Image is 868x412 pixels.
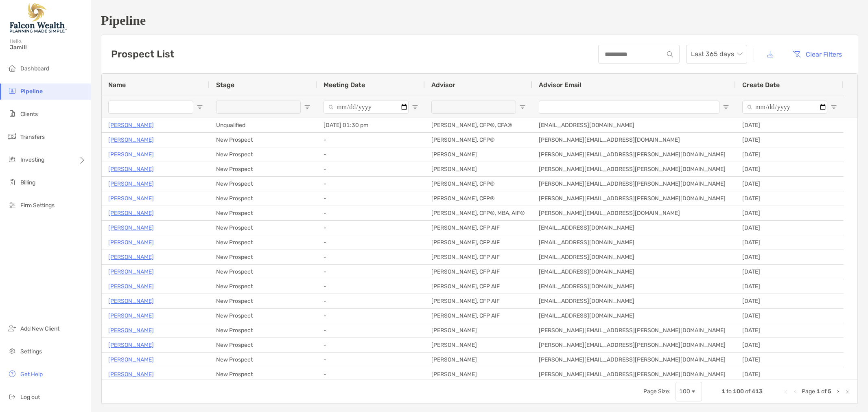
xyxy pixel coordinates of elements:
div: - [317,279,425,294]
img: Falcon Wealth Planning Logo [10,3,67,33]
span: 413 [752,388,763,395]
div: [EMAIL_ADDRESS][DOMAIN_NAME] [532,294,736,308]
div: [DATE] [736,323,844,337]
img: logout icon [7,392,17,401]
button: Open Filter Menu [304,104,310,110]
div: [PERSON_NAME][EMAIL_ADDRESS][PERSON_NAME][DOMAIN_NAME] [532,191,736,206]
div: New Prospect [210,221,317,235]
img: firm-settings icon [7,200,17,210]
img: transfers icon [7,131,17,141]
div: New Prospect [210,265,317,279]
img: settings icon [7,346,17,356]
div: [PERSON_NAME][EMAIL_ADDRESS][PERSON_NAME][DOMAIN_NAME] [532,338,736,352]
div: [PERSON_NAME], CFP®, MBA, AIF® [425,206,532,220]
span: Settings [20,348,42,355]
div: - [317,250,425,264]
div: [EMAIL_ADDRESS][DOMAIN_NAME] [532,279,736,294]
div: [PERSON_NAME], CFP® [425,191,532,206]
div: [PERSON_NAME][EMAIL_ADDRESS][PERSON_NAME][DOMAIN_NAME] [532,353,736,367]
a: [PERSON_NAME] [108,193,154,204]
a: [PERSON_NAME] [108,325,154,335]
div: [PERSON_NAME][EMAIL_ADDRESS][PERSON_NAME][DOMAIN_NAME] [532,162,736,176]
div: [PERSON_NAME] [425,323,532,337]
span: of [821,388,826,395]
div: [PERSON_NAME] [425,162,532,176]
div: [EMAIL_ADDRESS][DOMAIN_NAME] [532,118,736,132]
p: [PERSON_NAME] [108,267,154,277]
a: [PERSON_NAME] [108,355,154,365]
a: [PERSON_NAME] [108,149,154,160]
div: [PERSON_NAME] [425,367,532,381]
span: Jamil! [10,44,86,51]
div: [DATE] [736,353,844,367]
div: [EMAIL_ADDRESS][DOMAIN_NAME] [532,235,736,250]
a: [PERSON_NAME] [108,135,154,145]
a: [PERSON_NAME] [108,223,154,233]
img: input icon [667,51,673,57]
input: Meeting Date Filter Input [324,101,409,114]
button: Open Filter Menu [412,104,418,110]
span: Clients [20,111,38,118]
div: - [317,235,425,250]
div: [DATE] [736,235,844,250]
div: - [317,133,425,147]
div: - [317,162,425,176]
span: Create Date [742,81,780,89]
input: Advisor Email Filter Input [539,101,719,114]
a: [PERSON_NAME] [108,340,154,350]
input: Create Date Filter Input [742,101,827,114]
p: [PERSON_NAME] [108,369,154,379]
div: [EMAIL_ADDRESS][DOMAIN_NAME] [532,250,736,264]
a: [PERSON_NAME] [108,120,154,130]
div: [DATE] [736,294,844,308]
div: [DATE] [736,177,844,191]
div: [DATE] [736,191,844,206]
a: [PERSON_NAME] [108,164,154,174]
div: Next Page [835,388,841,395]
div: 100 [679,388,690,395]
div: [DATE] [736,367,844,381]
a: [PERSON_NAME] [108,311,154,321]
div: New Prospect [210,294,317,308]
span: Name [108,81,126,89]
div: [PERSON_NAME], CFP® [425,177,532,191]
a: [PERSON_NAME] [108,237,154,248]
div: [DATE] [736,147,844,162]
div: [EMAIL_ADDRESS][DOMAIN_NAME] [532,221,736,235]
div: Previous Page [792,388,798,395]
div: [DATE] [736,309,844,323]
div: First Page [782,388,789,395]
div: New Prospect [210,191,317,206]
div: - [317,309,425,323]
div: [PERSON_NAME], CFP® [425,133,532,147]
div: - [317,294,425,308]
div: [PERSON_NAME] [425,338,532,352]
div: New Prospect [210,338,317,352]
p: [PERSON_NAME] [108,296,154,306]
div: [DATE] [736,221,844,235]
div: [DATE] [736,338,844,352]
div: [DATE] [736,118,844,132]
h1: Pipeline [101,13,858,28]
div: [PERSON_NAME], CFP AIF [425,294,532,308]
div: [PERSON_NAME][EMAIL_ADDRESS][PERSON_NAME][DOMAIN_NAME] [532,323,736,337]
span: 1 [722,388,725,395]
div: - [317,221,425,235]
img: add_new_client icon [7,323,17,333]
a: [PERSON_NAME] [108,179,154,189]
a: [PERSON_NAME] [108,252,154,262]
span: Add New Client [20,325,59,332]
a: [PERSON_NAME] [108,281,154,291]
div: New Prospect [210,177,317,191]
div: [PERSON_NAME], CFP AIF [425,265,532,279]
a: [PERSON_NAME] [108,208,154,218]
span: Advisor Email [539,81,581,89]
div: Unqualified [210,118,317,132]
div: New Prospect [210,162,317,176]
img: get-help icon [7,369,17,379]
